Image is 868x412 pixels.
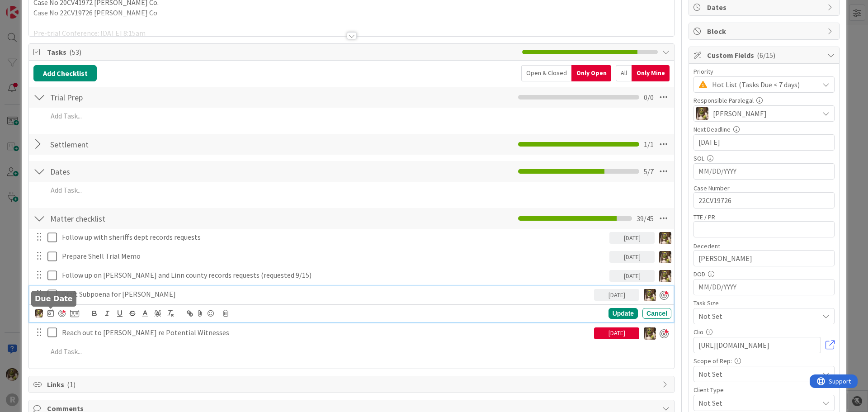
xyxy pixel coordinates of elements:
[609,232,655,244] div: [DATE]
[696,107,708,120] img: DG
[594,289,639,301] div: [DATE]
[637,213,654,224] span: 39 / 45
[698,279,830,295] input: MM/DD/YYYY
[644,166,654,177] span: 5 / 7
[712,78,814,91] span: Hot List (Tasks Due < 7 days)
[757,51,775,60] span: ( 6/15 )
[659,232,671,244] img: DG
[644,92,654,103] span: 0 / 0
[616,65,632,81] div: All
[698,368,814,380] span: Not Set
[693,387,835,393] div: Client Type
[33,65,97,81] button: Add Checklist
[693,184,730,192] label: Case Number
[47,89,250,105] input: Add Checklist...
[67,380,75,389] span: ( 1 )
[713,108,767,119] span: [PERSON_NAME]
[609,270,655,282] div: [DATE]
[693,126,835,133] div: Next Deadline
[521,65,571,81] div: Open & Closed
[659,251,671,263] img: DG
[62,289,590,299] p: Draft Subpoena for [PERSON_NAME]
[698,164,830,179] input: MM/DD/YYYY
[693,242,720,250] label: Decedent
[47,47,518,57] span: Tasks
[62,232,606,242] p: Follow up with sheriffs dept records requests
[698,135,830,150] input: MM/DD/YYYY
[693,213,715,221] label: TTE / PR
[693,97,835,104] div: Responsible Paralegal
[693,358,835,364] div: Scope of Rep:
[47,379,658,390] span: Links
[644,139,654,150] span: 1 / 1
[693,155,835,161] div: SOL
[33,8,670,18] p: Case No 22CV19726 [PERSON_NAME] Co
[693,300,835,306] div: Task Size
[47,210,250,227] input: Add Checklist...
[69,47,81,57] span: ( 53 )
[693,271,835,277] div: DOD
[698,397,814,409] span: Not Set
[644,289,656,301] img: DG
[47,136,250,152] input: Add Checklist...
[693,329,835,335] div: Clio
[642,308,671,319] div: Cancel
[35,309,43,317] img: DG
[62,270,606,280] p: Follow up on [PERSON_NAME] and Linn county records requests (requested 9/15)
[594,327,639,339] div: [DATE]
[632,65,670,81] div: Only Mine
[62,251,606,261] p: Prepare Shell Trial Memo
[693,68,835,75] div: Priority
[19,1,41,12] span: Support
[62,327,590,338] p: Reach out to [PERSON_NAME] re Potential Witnesses
[571,65,611,81] div: Only Open
[707,2,823,13] span: Dates
[35,294,73,303] h5: Due Date
[698,310,814,322] span: Not Set
[707,26,823,37] span: Block
[609,308,638,319] div: Update
[609,251,655,263] div: [DATE]
[659,270,671,282] img: DG
[47,163,250,180] input: Add Checklist...
[707,50,823,61] span: Custom Fields
[644,327,656,340] img: DG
